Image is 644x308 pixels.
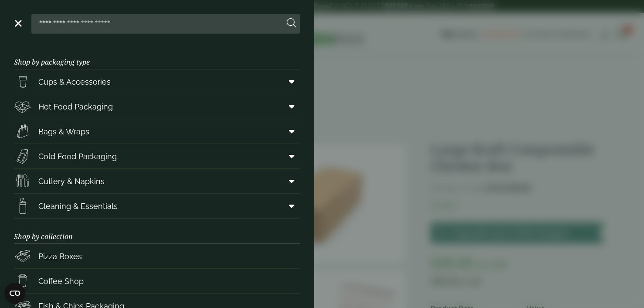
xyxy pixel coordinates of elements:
[14,144,300,168] a: Cold Food Packaging
[14,194,300,218] a: Cleaning & Essentials
[14,219,300,244] h3: Shop by collection
[14,272,31,290] img: HotDrink_paperCup.svg
[14,197,31,215] img: open-wipe.svg
[14,44,300,69] h3: Shop by packaging type
[38,275,84,287] span: Coffee Shop
[14,169,300,193] a: Cutlery & Napkins
[38,175,105,187] span: Cutlery & Napkins
[38,151,117,162] span: Cold Food Packaging
[14,94,300,119] a: Hot Food Packaging
[38,250,82,262] span: Pizza Boxes
[38,200,118,212] span: Cleaning & Essentials
[14,269,300,293] a: Coffee Shop
[14,119,300,144] a: Bags & Wraps
[14,123,31,140] img: Paper_carriers.svg
[38,76,111,88] span: Cups & Accessories
[14,69,300,94] a: Cups & Accessories
[14,172,31,190] img: Cutlery.svg
[14,98,31,115] img: Deli_box.svg
[38,126,89,137] span: Bags & Wraps
[14,73,31,90] img: PintNhalf_cup.svg
[14,247,31,265] img: Pizza_boxes.svg
[14,147,31,165] img: Sandwich_box.svg
[38,101,113,113] span: Hot Food Packaging
[4,283,25,304] button: Open CMP widget
[14,244,300,268] a: Pizza Boxes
